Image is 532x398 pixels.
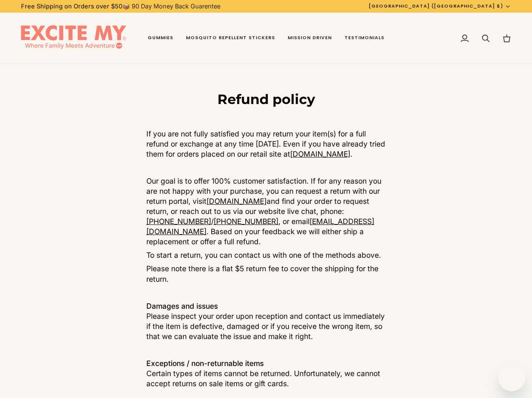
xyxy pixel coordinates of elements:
span: Mosquito Repellent Stickers [186,35,275,41]
strong: Free Shipping on Orders over $50 [21,3,122,10]
span: Testimonials [344,35,384,41]
strong: Damages and issues [146,302,218,310]
button: [GEOGRAPHIC_DATA] ([GEOGRAPHIC_DATA] $) [363,3,517,10]
iframe: Button to launch messaging window [498,364,525,391]
strong: Exceptions / non-returnable items [146,359,264,368]
p: If you are not fully satisfied you may return your item(s) for a full refund or exchange at any t... [146,129,386,159]
img: EXCITE MY® [21,25,126,51]
a: Testimonials [338,13,391,64]
a: [PHONE_NUMBER] [146,217,211,226]
p: 📦 90 Day Money Back Guarentee [21,2,220,11]
p: Please inspect your order upon reception and contact us immediately if the item is defective, dam... [146,301,386,342]
a: Mosquito Repellent Stickers [180,13,281,64]
span: Mission Driven [288,35,332,41]
p: Certain types of items cannot be returned. Unfortunately, we cannot accept returns on sale items ... [146,358,386,389]
a: Mission Driven [281,13,338,64]
a: [DOMAIN_NAME] [206,197,267,206]
p: Our goal is to offer 100% customer satisfaction. If for any reason you are not happy with your pu... [146,176,386,247]
a: [DOMAIN_NAME] [290,150,350,158]
p: To start a return, you can contact us with one of the methods above. [146,250,386,260]
a: Gummies [141,13,180,64]
span: Gummies [148,35,173,41]
p: Please note there is a flat $5 return fee to cover the shipping for the return. [146,264,386,284]
h1: Refund policy [146,91,386,108]
a: [PHONE_NUMBER] [214,217,278,226]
